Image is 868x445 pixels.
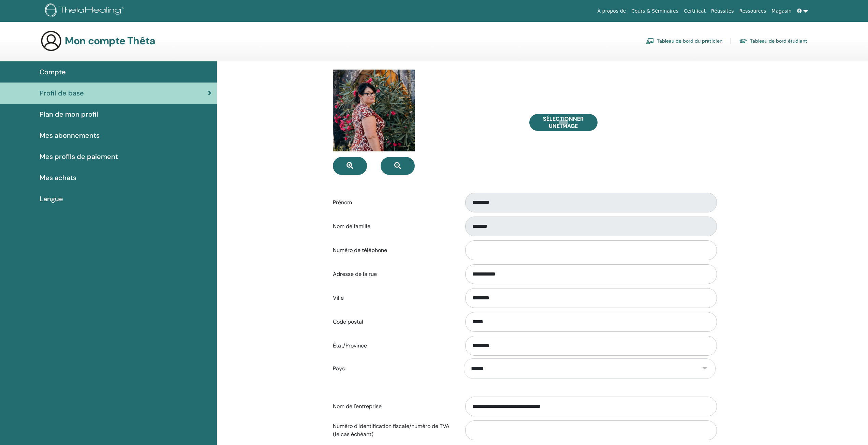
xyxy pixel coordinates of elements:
a: Tableau de bord du praticien [646,35,722,46]
a: Réussites [708,5,736,17]
span: Plan de mon profil [40,109,98,119]
span: Sélectionner une image [538,115,589,130]
h3: Mon compte Thêta [65,35,155,47]
span: Compte [40,67,66,77]
img: default.jpg [333,70,415,151]
label: Adresse de la rue [328,268,459,281]
label: Prénom [328,196,459,209]
label: État/Province [328,339,459,352]
span: Langue [40,194,63,204]
span: Profil de base [40,88,84,98]
label: Numéro d'identification fiscale/numéro de TVA (le cas échéant) [328,420,459,441]
a: À propos de [595,5,629,17]
input: Sélectionner une image [559,120,568,125]
a: Cours & Séminaires [629,5,681,17]
label: Nom de l'entreprise [328,400,459,413]
a: Tableau de bord étudiant [739,35,807,46]
img: generic-user-icon.jpg [40,30,62,52]
a: Certificat [681,5,708,17]
label: Pays [328,362,459,375]
label: Ville [328,292,459,305]
label: Nom de famille [328,220,459,233]
img: chalkboard-teacher.svg [646,38,654,44]
img: logo.png [45,3,127,19]
label: Numéro de téléphone [328,244,459,257]
span: Mes abonnements [40,130,100,140]
a: Magasin [769,5,794,17]
span: Mes achats [40,173,76,183]
span: Mes profils de paiement [40,151,118,162]
img: graduation-cap.svg [739,38,747,44]
label: Code postal [328,315,459,328]
a: Ressources [737,5,769,17]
